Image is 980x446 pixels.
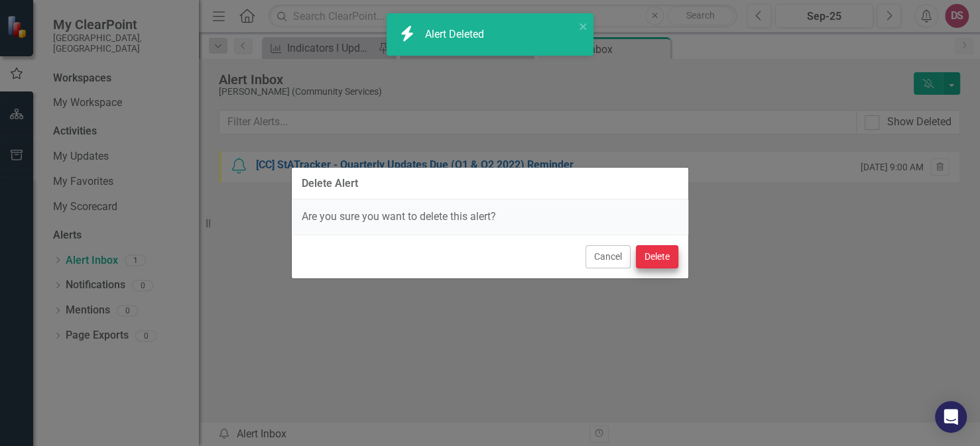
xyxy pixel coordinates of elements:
[302,210,496,223] span: Are you sure you want to delete this alert?
[585,245,631,268] button: Cancel
[425,27,487,42] div: Alert Deleted
[636,245,678,268] button: Delete
[935,401,967,433] div: Open Intercom Messenger
[579,19,588,34] button: close
[302,178,358,190] div: Delete Alert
